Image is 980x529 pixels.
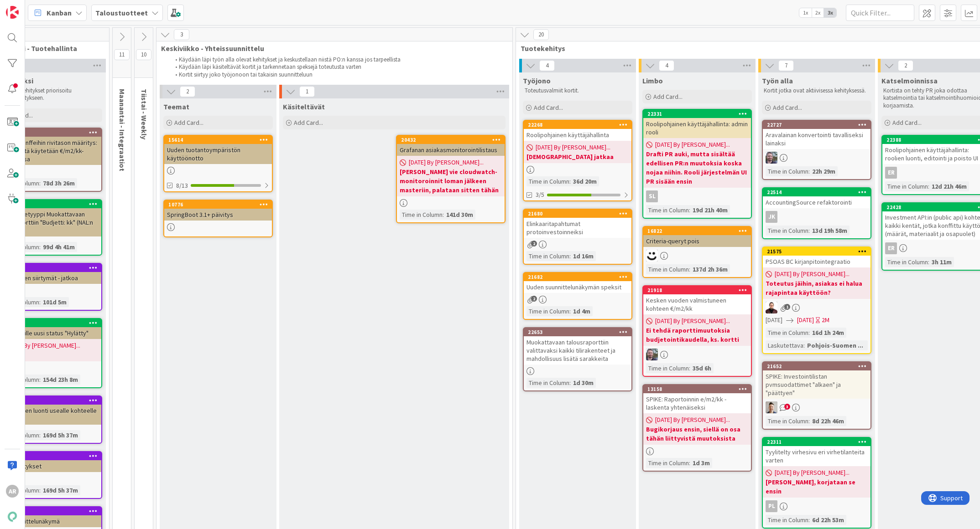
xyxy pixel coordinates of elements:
[294,118,323,127] span: Add Card...
[690,205,730,215] div: 19d 21h 40m
[397,136,505,144] div: 20432
[766,340,803,350] div: Laskutettava
[39,430,41,440] span: :
[643,190,751,202] div: sl
[397,144,505,156] div: Grafanan asiakasmonitorointilistaus
[6,6,19,19] img: Visit kanbanzone.com
[892,118,922,127] span: Add Card...
[95,8,148,17] b: Taloustuotteet
[569,378,571,388] span: :
[524,281,631,293] div: Uuden suunnittelunäkymän speksit
[762,361,871,430] a: 21652SPIKE: Investointilistan pvmsuodattimet "alkaen" ja "päättyen"TNTime in Column:8d 22h 46m
[810,416,846,426] div: 8d 22h 46m
[6,510,19,523] img: avatar
[766,211,777,223] div: JK
[41,242,77,252] div: 99d 4h 41m
[39,297,41,307] span: :
[775,269,850,279] span: [DATE] By [PERSON_NAME]...
[168,201,272,208] div: 10776
[763,362,871,399] div: 21652SPIKE: Investointilistan pvmsuodattimet "alkaen" ja "päättyen"
[763,247,871,267] div: 21575PSOAS BC kirjanpitointegraatio
[523,209,632,265] a: 21680Elinkaaritapahtumat protoinvestoinneiksiTime in Column:1d 16m
[528,122,631,128] div: 22268
[170,56,503,63] li: Käydään läpi työn alla olevat kehitykset ja keskustellaan niistä PO:n kanssa jos tarpeellista
[524,328,631,336] div: 22653
[643,286,751,294] div: 21918
[531,296,537,302] span: 2
[536,190,544,200] span: 3/5
[646,264,689,274] div: Time in Column
[528,329,631,335] div: 22653
[803,340,805,350] span: :
[539,60,555,71] span: 4
[643,227,751,247] div: 16822Criteria-queryt pois
[163,200,273,237] a: 10776SpringBoot 3.1+ päivitys
[763,446,871,466] div: Tyylitelty virhesivu eri virhetilanteita varten
[646,458,689,468] div: Time in Column
[767,122,871,128] div: 22727
[763,129,871,149] div: Aravalainan konvertointi tavalliseksi lainaksi
[764,87,870,94] p: Kortit jotka ovat aktiivisessa kehityksessä.
[642,384,752,472] a: 13158SPIKE: Raportoinnin e/m2/kk -laskenta yhtenäiseksi[DATE] By [PERSON_NAME]...Bugikorjaus ensi...
[766,226,808,236] div: Time in Column
[810,328,846,338] div: 16d 1h 24m
[164,136,272,144] div: 15614
[766,515,808,525] div: Time in Column
[524,121,631,129] div: 22268
[443,210,444,220] span: :
[41,485,80,495] div: 169d 5h 37m
[526,378,569,388] div: Time in Column
[174,118,203,127] span: Add Card...
[763,500,871,512] div: PL
[646,149,748,186] b: Drafti PR auki, mutta sisältää edellisen PR:n muutoksia koska nojaa niihin. Rooli järjestelmän UI...
[646,425,748,443] b: Bugikorjaus ensin, siellä on osa tähän liittyvistä muutoksista
[524,218,631,238] div: Elinkaaritapahtumat protoinvestoinneiksi
[898,60,913,71] span: 2
[808,328,810,338] span: :
[523,120,632,201] a: 22268Roolipohjainen käyttäjähallinta[DATE] By [PERSON_NAME]...[DEMOGRAPHIC_DATA] jatkaaTime in Co...
[524,273,631,293] div: 21682Uuden suunnittelunäkymän speksit
[571,176,599,186] div: 36d 20m
[808,416,810,426] span: :
[778,60,794,71] span: 7
[41,178,77,188] div: 78d 3h 26m
[766,401,777,413] img: TN
[534,103,563,112] span: Add Card...
[763,188,871,208] div: 22514AccountingSource refaktorointi
[118,89,127,171] span: Maanantai - Integraatiot
[928,181,929,191] span: :
[524,328,631,365] div: 22653Muokattavaan talousraporttiin valittavaksi kaikki tilirakenteet ja mahdollisuus lisätä sarak...
[140,89,149,139] span: Tiistai - Weekly
[659,60,674,71] span: 4
[524,273,631,281] div: 21682
[176,181,188,190] span: 8/13
[784,304,790,310] span: 1
[766,166,808,176] div: Time in Column
[444,210,475,220] div: 141d 30m
[762,187,871,239] a: 22514AccountingSource refaktorointiJKTime in Column:13d 19h 58m
[170,63,503,71] li: Käydään läpi käsiteltävät kortit ja tarkennetaan speksejä toteutusta varten
[808,166,810,176] span: :
[762,76,793,85] span: Työn alla
[643,385,751,393] div: 13158
[643,349,751,360] div: TK
[643,235,751,247] div: Criteria-queryt pois
[810,166,838,176] div: 22h 29m
[763,438,871,446] div: 22311
[526,251,569,261] div: Time in Column
[531,241,537,247] span: 2
[397,136,505,156] div: 20432Grafanan asiakasmonitorointilistaus
[163,135,273,192] a: 15614Uuden tuotantoympäristön käyttöönotto8/13
[643,110,751,138] div: 22331Roolipohjainen käyttäjähallinta: admin rooli
[643,294,751,314] div: Kesken vuoden valmistuneen kohteen €/m2/kk
[646,190,658,202] div: sl
[643,385,751,413] div: 13158SPIKE: Raportoinnin e/m2/kk -laskenta yhtenäiseksi
[762,247,871,354] a: 21575PSOAS BC kirjanpitointegraatio[DATE] By [PERSON_NAME]...Toteutus jäihin, asiakas ei halua ra...
[763,121,871,129] div: 22727
[523,76,551,85] span: Työjono
[766,279,868,297] b: Toteutus jäihin, asiakas ei halua rajapintaa käyttöön?
[766,478,868,496] b: [PERSON_NAME], korjataan se ensin
[767,189,871,195] div: 22514
[643,286,751,314] div: 21918Kesken vuoden valmistuneen kohteen €/m2/kk
[689,458,690,468] span: :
